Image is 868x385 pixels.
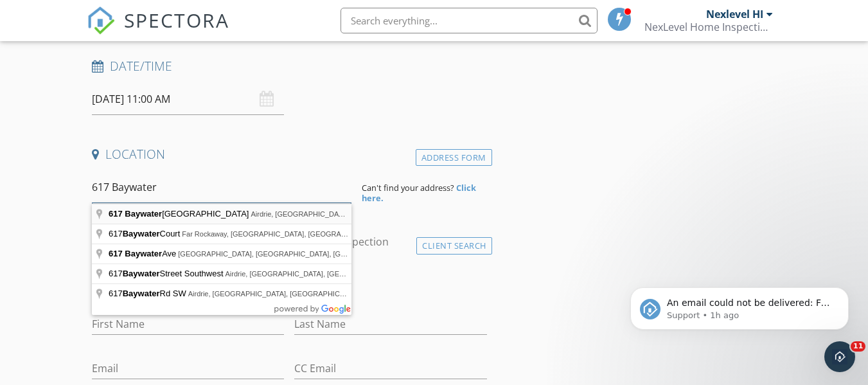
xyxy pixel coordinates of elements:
div: Address Form [416,149,492,166]
span: Baywater [123,229,160,238]
img: The Best Home Inspection Software - Spectora [87,6,115,35]
span: [GEOGRAPHIC_DATA], [GEOGRAPHIC_DATA], [GEOGRAPHIC_DATA] [178,250,407,258]
span: SPECTORA [124,6,229,33]
input: Select date [92,84,284,115]
span: 617 Rd SW [109,289,188,298]
span: Baywater [123,289,160,298]
span: Far Rockaway, [GEOGRAPHIC_DATA], [GEOGRAPHIC_DATA] [182,230,382,238]
span: Can't find your address? [362,182,454,193]
h4: Location [92,146,486,163]
span: Airdrie, [GEOGRAPHIC_DATA], [GEOGRAPHIC_DATA] [188,290,364,298]
iframe: Intercom live chat [824,341,855,372]
span: 11 [851,341,865,352]
h4: Date/Time [92,58,486,75]
span: Ave [109,249,178,258]
span: 617 Street Southwest [109,269,226,278]
div: Client Search [416,237,492,255]
input: Address Search [92,172,351,203]
strong: Click here. [362,182,476,204]
span: 617 Court [109,229,182,238]
span: Airdrie, [GEOGRAPHIC_DATA], [GEOGRAPHIC_DATA] [226,270,401,278]
iframe: Intercom notifications message [611,260,868,350]
div: Nexlevel HI [706,8,763,21]
a: SPECTORA [87,17,229,44]
input: Search everything... [341,8,598,33]
span: Airdrie, [GEOGRAPHIC_DATA], [GEOGRAPHIC_DATA] [251,210,426,218]
span: Baywater [123,269,160,278]
span: 617 [109,209,123,219]
div: NexLevel Home Inspections [644,21,773,33]
span: 617 Baywater [109,249,162,258]
span: [GEOGRAPHIC_DATA] [109,209,251,219]
span: Baywater [125,209,162,219]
